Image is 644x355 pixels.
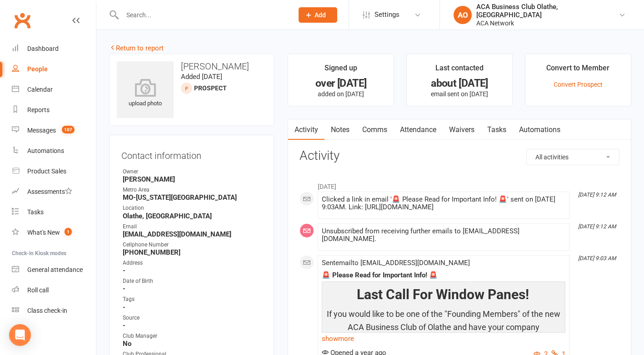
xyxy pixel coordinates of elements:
[123,314,262,322] div: Source
[356,119,394,140] a: Comms
[123,332,262,340] div: Club Manager
[194,84,227,92] snap: prospect
[554,81,603,88] a: Convert Prospect
[62,126,75,133] span: 107
[65,228,72,236] span: 1
[27,208,44,216] div: Tasks
[481,119,513,140] a: Tasks
[12,280,96,301] a: Roll call
[435,62,484,79] div: Last contacted
[27,307,67,314] div: Class check-in
[123,175,262,183] strong: [PERSON_NAME]
[513,119,567,140] a: Automations
[11,9,34,32] a: Clubworx
[12,79,96,100] a: Calendar
[123,266,262,275] strong: -
[12,39,96,59] a: Dashboard
[443,119,481,140] a: Waivers
[300,149,619,163] h3: Activity
[120,9,287,21] input: Search...
[27,147,64,154] div: Automations
[12,182,96,202] a: Assessments
[117,61,266,71] h3: [PERSON_NAME]
[181,73,222,81] time: Added [DATE]
[12,161,96,182] a: Product Sales
[123,277,262,286] div: Date of Birth
[299,7,337,23] button: Add
[296,79,385,88] div: over [DATE]
[322,259,470,267] span: Sent email to [EMAIL_ADDRESS][DOMAIN_NAME]
[12,202,96,222] a: Tasks
[322,196,565,211] div: Clicked a link in email '🚨 Please Read for Important Info! 🚨' sent on [DATE] 9:03AM. Link: [URL][...
[415,79,504,88] div: about [DATE]
[324,62,357,79] div: Signed up
[322,332,565,345] a: show more
[394,119,443,140] a: Attendance
[123,285,262,293] strong: -
[123,295,262,304] div: Tags
[27,168,66,175] div: Product Sales
[324,119,356,140] a: Notes
[12,260,96,280] a: General attendance kiosk mode
[357,286,529,302] span: Last Call For Window Panes!
[9,324,31,346] div: Open Intercom Messenger
[296,90,385,98] p: added on [DATE]
[123,212,262,220] strong: Olathe, [GEOGRAPHIC_DATA]
[123,340,262,348] strong: No
[27,127,56,134] div: Messages
[476,3,619,19] div: ACA Business Club Olathe, [GEOGRAPHIC_DATA]
[27,286,49,294] div: Roll call
[117,79,174,108] div: upload photo
[123,193,262,202] strong: MO-[US_STATE][GEOGRAPHIC_DATA]
[123,168,262,176] div: Owner
[315,11,326,19] span: Add
[578,255,616,261] i: [DATE] 9:03 AM
[123,321,262,330] strong: -
[12,120,96,141] a: Messages 107
[27,45,59,52] div: Dashboard
[322,227,565,243] div: Unsubscribed from receiving further emails to [EMAIL_ADDRESS][DOMAIN_NAME].
[322,271,565,279] div: 🚨 Please Read for Important Info! 🚨
[27,65,48,73] div: People
[27,106,50,113] div: Reports
[123,186,262,194] div: Metro Area
[12,100,96,120] a: Reports
[121,147,262,161] h3: Contact information
[27,229,60,236] div: What's New
[12,141,96,161] a: Automations
[123,204,262,212] div: Location
[27,188,72,195] div: Assessments
[123,222,262,231] div: Email
[476,19,619,27] div: ACA Network
[374,5,399,25] span: Settings
[123,248,262,256] strong: [PHONE_NUMBER]
[27,266,83,273] div: General attendance
[27,86,53,93] div: Calendar
[12,301,96,321] a: Class kiosk mode
[109,44,164,52] a: Return to report
[300,177,619,192] li: [DATE]
[578,192,616,198] i: [DATE] 9:12 AM
[12,59,96,79] a: People
[454,6,472,24] div: AO
[123,259,262,267] div: Address
[578,223,616,230] i: [DATE] 9:12 AM
[415,90,504,98] p: email sent on [DATE]
[288,119,324,140] a: Activity
[546,62,609,79] div: Convert to Member
[123,230,262,238] strong: [EMAIL_ADDRESS][DOMAIN_NAME]
[12,222,96,243] a: What's New1
[123,241,262,249] div: Cellphone Number
[123,303,262,311] strong: -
